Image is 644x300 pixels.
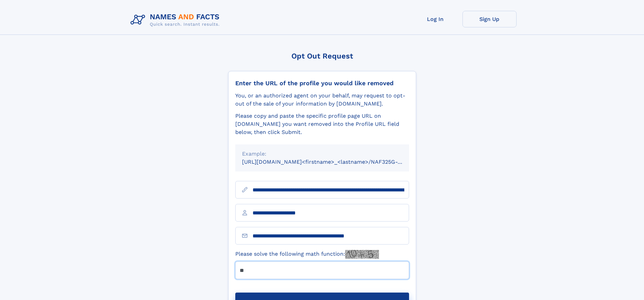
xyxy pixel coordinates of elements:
[242,159,422,165] small: [URL][DOMAIN_NAME]<firstname>_<lastname>/NAF325G-xxxxxxxx
[235,79,409,87] div: Enter the URL of the profile you would like removed
[462,11,517,27] a: Sign Up
[235,112,409,136] div: Please copy and paste the specific profile page URL on [DOMAIN_NAME] you want removed into the Pr...
[128,11,225,29] img: Logo Names and Facts
[242,150,402,158] div: Example:
[408,11,462,27] a: Log In
[228,52,416,60] div: Opt Out Request
[235,92,409,108] div: You, or an authorized agent on your behalf, may request to opt-out of the sale of your informatio...
[235,250,379,259] label: Please solve the following math function:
